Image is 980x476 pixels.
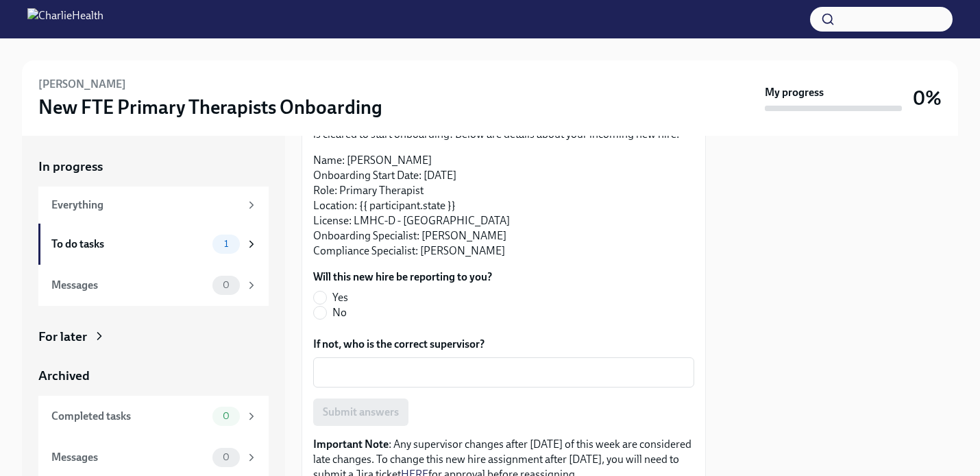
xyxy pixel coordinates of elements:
[38,328,87,346] div: For later
[913,86,942,110] h3: 0%
[38,158,269,176] a: In progress
[765,85,824,100] strong: My progress
[313,270,492,285] label: Will this new hire be reporting to you?
[215,452,238,462] span: 0
[38,95,382,119] h3: New FTE Primary Therapists Onboarding
[332,305,347,320] span: No
[38,396,269,437] a: Completed tasks0
[51,409,207,424] div: Completed tasks
[38,187,269,224] a: Everything
[216,239,236,249] span: 1
[51,198,240,213] div: Everything
[38,367,269,385] a: Archived
[332,290,348,305] span: Yes
[313,438,389,451] strong: Important Note
[38,265,269,306] a: Messages0
[38,224,269,265] a: To do tasks1
[51,450,207,465] div: Messages
[215,411,238,421] span: 0
[313,337,694,352] label: If not, who is the correct supervisor?
[313,153,694,259] p: Name: [PERSON_NAME] Onboarding Start Date: [DATE] Role: Primary Therapist Location: {{ participan...
[215,280,238,290] span: 0
[38,77,126,92] h6: [PERSON_NAME]
[51,237,207,252] div: To do tasks
[38,328,269,346] a: For later
[51,278,207,293] div: Messages
[27,8,103,30] img: CharlieHealth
